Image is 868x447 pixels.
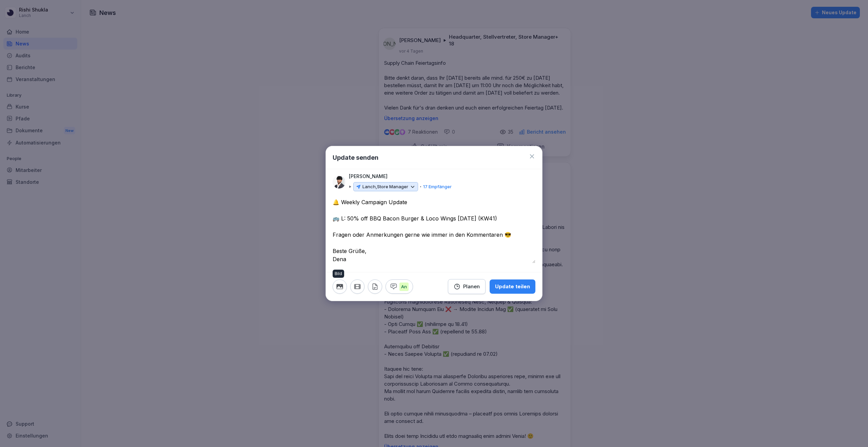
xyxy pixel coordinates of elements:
[386,279,413,294] button: An
[454,283,480,290] div: Planen
[423,183,452,190] p: 17 Empfänger
[349,173,388,180] p: [PERSON_NAME]
[362,183,408,190] p: Lanch, Store Manager
[399,283,409,291] p: An
[448,279,486,294] button: Planen
[333,176,346,189] img: tvucj8tul2t4wohdgetxw0db.png
[495,283,530,290] div: Update teilen
[335,271,342,276] p: Bild
[490,279,535,294] button: Update teilen
[333,153,378,162] h1: Update senden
